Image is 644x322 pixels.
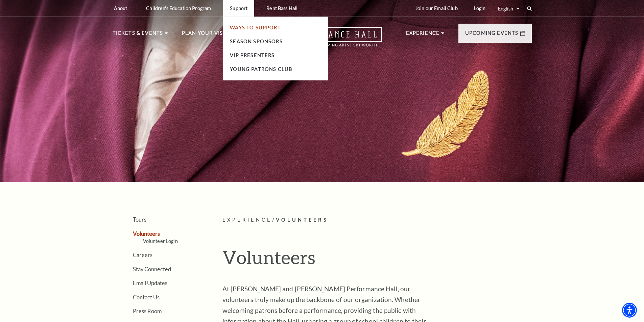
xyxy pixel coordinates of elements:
[465,29,519,41] p: Upcoming Events
[133,230,160,237] a: Volunteers
[276,217,328,223] span: Volunteers
[406,29,440,41] p: Experience
[230,25,281,30] a: Ways To Support
[146,5,211,11] p: Children's Education Program
[230,52,275,58] a: VIP Presenters
[222,217,272,223] span: Experience
[133,280,167,286] a: Email Updates
[497,5,521,12] select: Select:
[133,294,160,300] a: Contact Us
[133,252,152,258] a: Careers
[133,308,162,314] a: Press Room
[143,238,178,244] a: Volunteer Login
[133,266,171,272] a: Stay Connected
[222,216,532,224] p: /
[266,5,297,11] p: Rent Bass Hall
[230,5,247,11] p: Support
[133,216,146,223] a: Tours
[622,303,637,318] div: Accessibility Menu
[230,66,292,72] a: Young Patrons Club
[113,29,163,41] p: Tickets & Events
[222,246,532,274] h1: Volunteers
[230,39,283,44] a: Season Sponsors
[182,29,228,41] p: Plan Your Visit
[114,5,127,11] p: About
